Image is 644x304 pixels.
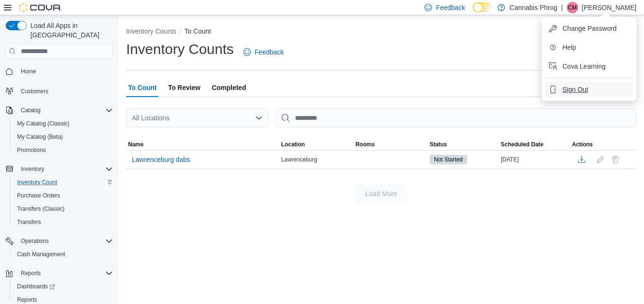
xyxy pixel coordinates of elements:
span: Load More [366,189,397,198]
button: Edit count details [595,152,606,167]
button: Catalog [2,104,117,117]
img: Cova [19,3,62,12]
h1: Inventory Counts [126,40,234,59]
span: Name [128,141,144,148]
button: Sign Out [545,82,633,97]
button: Lawrenceburg dabs [128,152,194,167]
span: Load All Apps in [GEOGRAPHIC_DATA] [27,21,113,40]
a: Dashboards [13,281,59,292]
span: Not Started [434,155,463,164]
span: Dashboards [13,281,113,292]
a: Transfers (Classic) [13,203,68,215]
a: My Catalog (Classic) [13,118,74,129]
a: Promotions [13,144,50,156]
span: Home [17,65,113,77]
span: Transfers [13,216,113,228]
span: Scheduled Date [501,141,543,148]
span: My Catalog (Beta) [17,133,63,141]
button: Inventory [2,162,117,176]
span: Feedback [255,47,284,57]
span: CM [568,2,577,13]
span: Promotions [17,146,46,154]
span: Status [430,141,447,148]
span: Cash Management [17,250,65,258]
span: Operations [21,237,49,245]
button: Home [2,64,117,78]
button: Open list of options [255,114,263,122]
p: Cannabis Phrog [510,2,557,13]
span: To Count [128,78,156,97]
span: Completed [212,78,246,97]
span: Feedback [436,3,465,12]
button: Operations [17,235,53,247]
button: Catalog [17,105,44,116]
input: Dark Mode [473,2,493,12]
span: Inventory [21,165,44,173]
span: Inventory [17,163,113,175]
span: Help [562,43,576,52]
span: My Catalog (Classic) [17,120,70,127]
span: Transfers (Classic) [13,203,113,215]
button: Location [279,139,354,150]
button: Help [545,40,633,55]
span: Sign Out [562,85,588,94]
button: Purchase Orders [9,189,117,202]
button: Customers [2,84,117,98]
span: Purchase Orders [13,190,113,201]
span: Actions [572,141,593,148]
button: Reports [17,268,45,279]
span: Rooms [355,141,375,148]
button: Delete [610,154,621,165]
button: Load More [355,184,408,203]
a: Home [17,66,40,77]
span: Reports [21,269,41,277]
span: Not Started [430,155,467,164]
button: Transfers [9,215,117,229]
span: Lawrenceburg dabs [132,155,190,164]
a: Dashboards [9,280,117,293]
span: To Review [168,78,200,97]
span: Inventory Count [13,177,113,188]
span: Inventory Count [17,179,57,186]
button: Change Password [545,21,633,36]
button: My Catalog (Classic) [9,117,117,130]
span: Promotions [13,144,113,156]
button: Reports [2,267,117,280]
button: Cash Management [9,248,117,261]
span: Transfers (Classic) [17,205,64,213]
p: [PERSON_NAME] [582,2,636,13]
span: Change Password [562,24,616,33]
a: Customers [17,86,52,97]
span: Home [21,68,36,75]
span: Transfers [17,218,41,226]
a: Purchase Orders [13,190,64,201]
span: Operations [17,235,113,247]
nav: An example of EuiBreadcrumbs [126,27,636,38]
a: Transfers [13,216,45,228]
span: Reports [17,296,37,304]
a: Cash Management [13,249,69,260]
input: This is a search bar. After typing your query, hit enter to filter the results lower in the page. [276,108,636,127]
button: Transfers (Classic) [9,202,117,215]
span: Cova Learning [562,62,606,71]
button: Cova Learning [545,59,633,74]
span: Lawrenceburg [281,156,317,163]
span: Dark Mode [473,12,473,13]
span: My Catalog (Classic) [13,118,113,129]
button: My Catalog (Beta) [9,130,117,143]
div: [DATE] [499,154,570,165]
span: Customers [21,88,48,95]
button: To Count [184,27,211,35]
span: Catalog [17,105,113,116]
span: Purchase Orders [17,192,60,199]
button: Inventory [17,163,48,175]
button: Scheduled Date [499,139,570,150]
p: | [561,2,563,13]
button: Status [428,139,499,150]
span: My Catalog (Beta) [13,131,113,143]
a: Feedback [239,43,287,62]
span: Dashboards [17,283,55,290]
button: Rooms [353,139,428,150]
span: Reports [17,268,113,279]
span: Catalog [21,107,40,114]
